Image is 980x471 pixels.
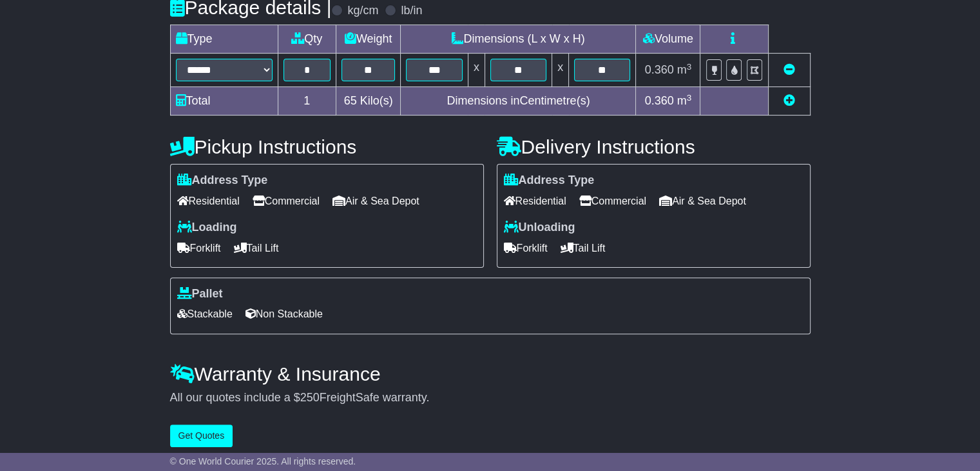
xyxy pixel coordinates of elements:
sup: 3 [687,93,692,103]
span: 250 [300,391,320,404]
a: Add new item [783,94,795,107]
td: Volume [636,25,700,54]
label: Address Type [504,174,595,188]
td: Kilo(s) [336,87,401,115]
span: Residential [177,191,240,211]
span: 0.360 [645,63,674,76]
td: Dimensions in Centimetre(s) [401,87,636,115]
label: Loading [177,221,237,235]
td: Type [170,25,278,54]
span: Tail Lift [234,238,279,258]
span: Commercial [579,191,646,211]
td: 1 [278,87,336,115]
label: Address Type [177,174,268,188]
h4: Warranty & Insurance [170,363,811,385]
span: 0.360 [645,94,674,107]
label: Pallet [177,287,223,301]
span: Non Stackable [245,304,323,324]
span: Forklift [504,238,548,258]
span: Forklift [177,238,221,258]
span: m [677,94,692,107]
span: Commercial [253,191,320,211]
h4: Delivery Instructions [497,136,811,157]
td: x [552,54,569,87]
span: Stackable [177,304,233,324]
span: Tail Lift [561,238,606,258]
span: m [677,63,692,76]
a: Remove this item [783,63,795,76]
label: Unloading [504,221,575,235]
sup: 3 [687,62,692,72]
td: Dimensions (L x W x H) [401,25,636,54]
td: Qty [278,25,336,54]
span: Air & Sea Depot [332,191,419,211]
td: x [468,54,485,87]
label: lb/in [401,4,422,18]
span: 65 [344,94,357,107]
h4: Pickup Instructions [170,136,484,157]
button: Get Quotes [170,425,233,447]
label: kg/cm [347,4,378,18]
span: Residential [504,191,566,211]
div: All our quotes include a $ FreightSafe warranty. [170,391,811,405]
td: Total [170,87,278,115]
span: © One World Courier 2025. All rights reserved. [170,456,356,466]
td: Weight [336,25,401,54]
span: Air & Sea Depot [659,191,746,211]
